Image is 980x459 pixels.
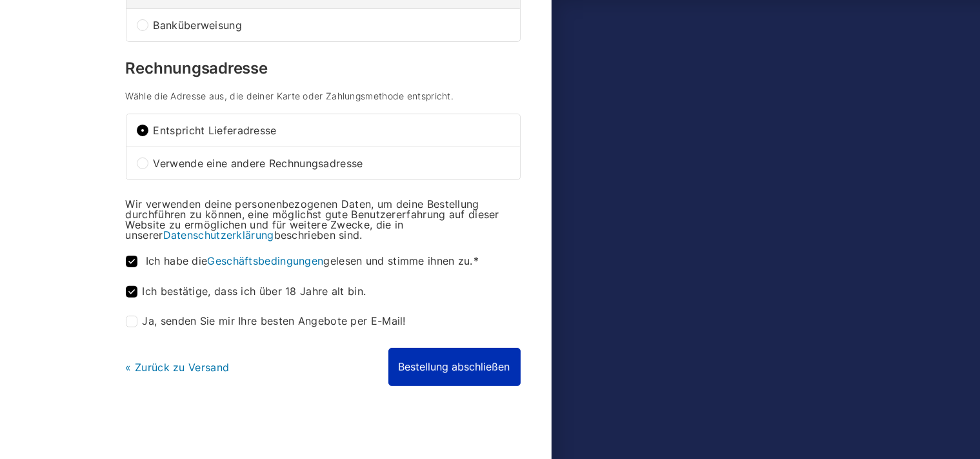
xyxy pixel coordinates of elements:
a: Datenschutzerklärung [163,229,274,241]
input: Ja, senden Sie mir Ihre besten Angebote per E-Mail! [126,316,137,327]
span: Verwende eine andere Rechnungsadresse [154,158,510,168]
a: Geschäftsbedingungen [207,254,323,267]
input: Ich habe dieGeschäftsbedingungengelesen und stimme ihnen zu. [126,256,137,267]
label: Ich bestätige, dass ich über 18 Jahre alt bin. [126,286,366,298]
h3: Rechnungsadresse [126,61,521,76]
h4: Wähle die Adresse aus, die deiner Karte oder Zahlungsmethode entspricht. [126,92,521,101]
a: « Zurück zu Versand [126,361,230,374]
input: Ich bestätige, dass ich über 18 Jahre alt bin. [126,286,137,298]
span: Ich habe die gelesen und stimme ihnen zu. [146,254,479,267]
p: Wir verwenden deine personenbezogenen Daten, um deine Bestellung durchführen zu können, eine mögl... [126,199,521,240]
label: Ja, senden Sie mir Ihre besten Angebote per E-Mail! [126,316,406,327]
span: Entspricht Lieferadresse [154,125,510,136]
span: Banküberweisung [154,20,510,30]
button: Bestellung abschließen [388,348,521,385]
